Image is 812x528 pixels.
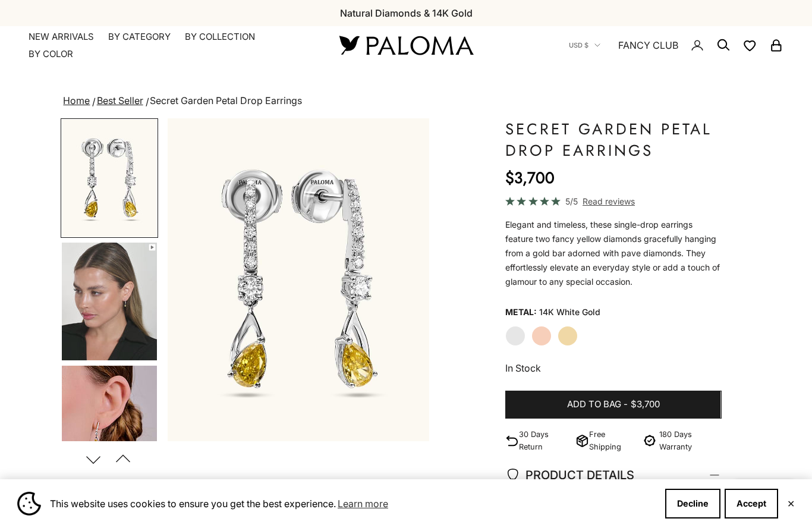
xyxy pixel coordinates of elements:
a: Home [63,95,90,106]
button: USD $ [569,40,600,51]
div: Item 1 of 13 [168,118,429,441]
img: Cookie banner [17,492,41,516]
p: Natural Diamonds & 14K Gold [340,5,473,21]
a: FANCY CLUB [618,37,678,53]
variant-option-value: 14K White Gold [539,303,600,321]
nav: Primary navigation [29,31,311,60]
p: 180 Days Warranty [659,428,722,453]
span: This website uses cookies to ensure you get the best experience. [50,495,656,513]
button: Decline [665,489,720,518]
button: Add to bag-$3,700 [505,391,721,419]
span: USD $ [569,40,588,51]
img: #WhiteGold [62,120,157,237]
a: NEW ARRIVALS [29,31,94,43]
img: #YellowGold #RoseGold #WhiteGold [62,366,157,483]
img: #YellowGold #RoseGold #WhiteGold [62,243,157,360]
summary: By Color [29,48,73,60]
button: Close [787,500,795,507]
sale-price: $3,700 [505,166,555,190]
a: Learn more [336,495,390,513]
span: Read reviews [583,194,635,208]
p: In Stock [505,360,721,376]
span: Secret Garden Petal Drop Earrings [150,95,302,106]
nav: Secondary navigation [569,26,783,64]
a: 5/5 Read reviews [505,194,721,208]
summary: By Category [108,31,171,43]
summary: By Collection [185,31,255,43]
p: 30 Days Return [519,428,570,453]
summary: PRODUCT DETAILS [505,453,721,497]
p: Free Shipping [589,428,635,453]
img: #WhiteGold [168,118,429,441]
button: Accept [725,489,778,518]
span: 5/5 [565,194,578,208]
p: Elegant and timeless, these single-drop earrings feature two fancy yellow diamonds gracefully han... [505,218,721,289]
span: PRODUCT DETAILS [505,465,634,485]
span: $3,700 [631,397,660,412]
button: Go to item 5 [61,364,158,485]
button: Go to item 1 [61,118,158,238]
legend: Metal: [505,303,537,321]
nav: breadcrumbs [61,93,751,109]
button: Go to item 4 [61,241,158,362]
span: Add to bag [567,397,621,412]
h1: Secret Garden Petal Drop Earrings [505,118,721,161]
a: Best Seller [97,95,143,106]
